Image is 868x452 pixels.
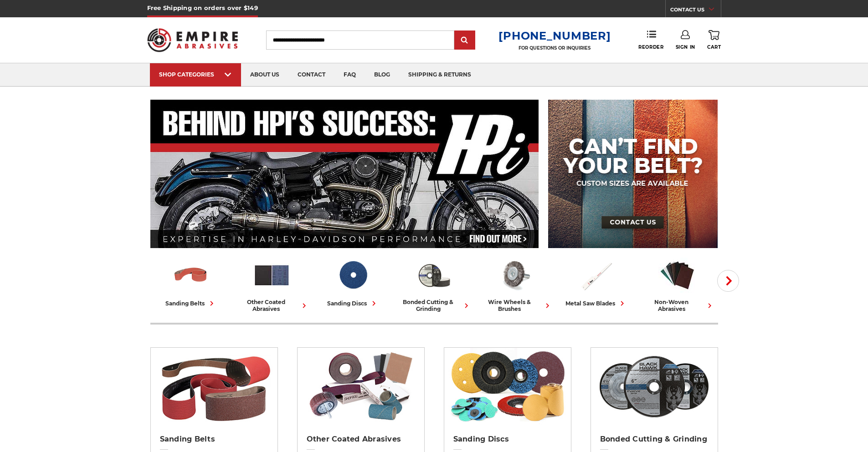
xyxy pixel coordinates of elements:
[327,299,379,308] div: sanding discs
[316,256,390,308] a: sanding discs
[334,63,365,86] a: faq
[150,100,539,248] img: Banner for an interview featuring Horsepower Inc who makes Harley performance upgrades featured o...
[638,30,663,50] a: Reorder
[235,256,309,312] a: other coated abrasives
[397,299,471,312] div: bonded cutting & grinding
[638,44,663,50] span: Reorder
[496,256,534,294] img: Wire Wheels & Brushes
[600,435,709,444] h2: Bonded Cutting & Grinding
[448,348,566,425] img: Sanding Discs
[707,30,721,50] a: Cart
[155,348,273,425] img: Sanding Belts
[159,71,232,78] div: SHOP CATEGORIES
[307,435,415,444] h2: Other Coated Abrasives
[478,256,552,312] a: wire wheels & brushes
[641,299,714,312] div: non-woven abrasives
[397,256,471,312] a: bonded cutting & grinding
[707,44,721,50] span: Cart
[399,63,480,86] a: shipping & returns
[453,435,562,444] h2: Sanding Discs
[241,63,288,86] a: about us
[498,29,611,42] a: [PHONE_NUMBER]
[165,299,216,308] div: sanding belts
[456,31,474,50] input: Submit
[670,5,721,17] a: CONTACT US
[641,256,714,312] a: non-woven abrasives
[415,256,453,294] img: Bonded Cutting & Grinding
[560,256,633,308] a: metal saw blades
[154,256,228,308] a: sanding belts
[147,22,238,58] img: Empire Abrasives
[253,256,291,294] img: Other Coated Abrasives
[478,299,552,312] div: wire wheels & brushes
[676,44,695,50] span: Sign In
[334,256,372,294] img: Sanding Discs
[717,270,739,292] button: Next
[577,256,615,294] img: Metal Saw Blades
[365,63,399,86] a: blog
[498,45,611,51] p: FOR QUESTIONS OR INQUIRIES
[302,348,420,425] img: Other Coated Abrasives
[548,100,718,248] img: promo banner for custom belts.
[288,63,334,86] a: contact
[160,435,268,444] h2: Sanding Belts
[595,348,713,425] img: Bonded Cutting & Grinding
[172,256,210,294] img: Sanding Belts
[658,256,696,294] img: Non-woven Abrasives
[235,299,309,312] div: other coated abrasives
[565,299,627,308] div: metal saw blades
